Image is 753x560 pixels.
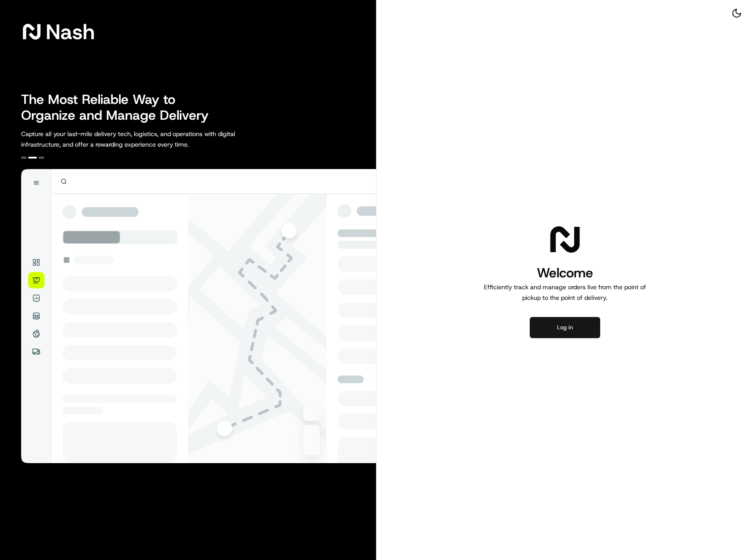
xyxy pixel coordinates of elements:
button: Log in [530,317,600,338]
p: Capture all your last-mile delivery tech, logistics, and operations with digital infrastructure, ... [21,129,275,150]
h1: Welcome [480,264,650,282]
img: illustration [21,169,376,463]
p: Efficiently track and manage orders live from the point of pickup to the point of delivery. [480,282,650,303]
span: Nash [46,23,95,41]
h2: The Most Reliable Way to Organize and Manage Delivery [21,92,218,123]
